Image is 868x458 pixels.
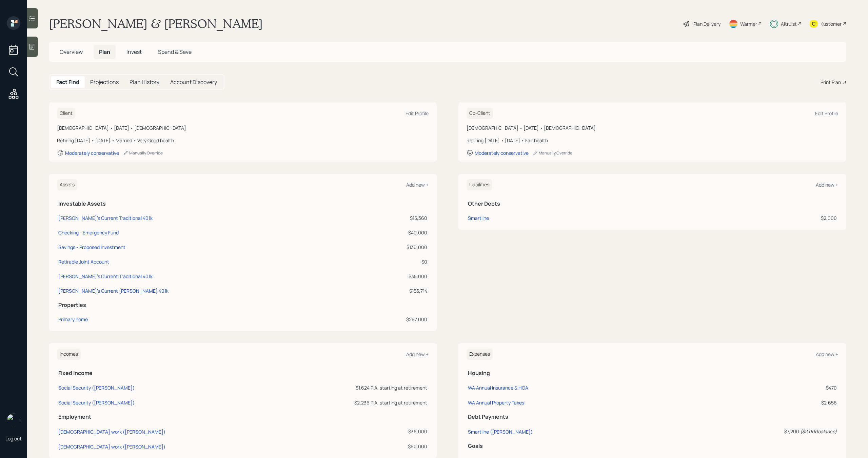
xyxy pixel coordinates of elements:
[58,443,165,450] div: [DEMOGRAPHIC_DATA] work ([PERSON_NAME])
[674,428,837,435] div: $7,200
[170,79,217,85] h5: Account Discovery
[278,443,427,450] div: $60,000
[366,244,427,251] div: $130,000
[468,384,528,391] div: WA Annual Insurance & HOA
[58,201,427,207] h5: Investable Assets
[468,214,489,222] div: Smartline
[58,414,427,420] h5: Employment
[821,79,841,86] div: Print Plan
[740,20,757,27] div: Warmer
[674,384,837,391] div: $470
[58,287,169,294] div: [PERSON_NAME]'s Current [PERSON_NAME] 401k
[58,429,165,435] div: [DEMOGRAPHIC_DATA] work ([PERSON_NAME])
[475,150,529,156] div: Moderately conservative
[99,48,110,56] span: Plan
[800,428,837,435] i: ( $2,000 balance)
[693,20,721,27] div: Plan Delivery
[406,182,429,188] div: Add new +
[674,399,837,406] div: $2,656
[5,435,22,442] div: Log out
[366,229,427,236] div: $40,000
[366,316,427,323] div: $267,000
[467,137,838,144] div: Retiring [DATE] • [DATE] • Fair health
[58,370,427,376] h5: Fixed Income
[468,429,533,435] div: Smartline ([PERSON_NAME])
[158,48,192,56] span: Spend & Save
[60,48,83,56] span: Overview
[126,48,142,56] span: Invest
[278,384,427,391] div: $1,624 PIA, starting at retirement
[57,179,77,190] h6: Assets
[65,150,119,156] div: Moderately conservative
[58,316,88,323] div: Primary home
[816,351,838,357] div: Add new +
[130,79,159,85] h5: Plan History
[123,150,163,156] div: Manually Override
[58,273,153,280] div: [PERSON_NAME]'s Current Traditional 401k
[58,384,135,391] div: Social Security ([PERSON_NAME])
[58,229,119,236] div: Checking - Emergency Fund
[366,273,427,280] div: $35,000
[49,16,263,31] h1: [PERSON_NAME] & [PERSON_NAME]
[406,110,429,117] div: Edit Profile
[58,302,427,308] h5: Properties
[57,349,81,360] h6: Incomes
[821,20,842,27] div: Kustomer
[816,182,838,188] div: Add new +
[278,428,427,435] div: $36,000
[467,349,493,360] h6: Expenses
[90,79,119,85] h5: Projections
[57,108,75,119] h6: Client
[366,287,427,294] div: $155,714
[7,414,20,427] img: michael-russo-headshot.png
[467,179,492,190] h6: Liabilities
[58,244,125,251] div: Savings - Proposed Investment
[815,110,838,117] div: Edit Profile
[57,137,429,144] div: Retiring [DATE] • [DATE] • Married • Very Good health
[58,258,109,265] div: Retirable Joint Account
[676,214,837,222] div: $2,000
[468,370,837,376] h5: Housing
[56,79,79,85] h5: Fact Find
[468,443,837,449] h5: Goals
[781,20,797,27] div: Altruist
[468,399,524,406] div: WA Annual Property Taxes
[278,399,427,406] div: $2,236 PIA, starting at retirement
[57,124,429,131] div: [DEMOGRAPHIC_DATA] • [DATE] • [DEMOGRAPHIC_DATA]
[468,201,837,207] h5: Other Debts
[467,124,838,131] div: [DEMOGRAPHIC_DATA] • [DATE] • [DEMOGRAPHIC_DATA]
[467,108,493,119] h6: Co-Client
[533,150,572,156] div: Manually Override
[366,258,427,265] div: $0
[58,214,153,222] div: [PERSON_NAME]'s Current Traditional 401k
[58,399,135,406] div: Social Security ([PERSON_NAME])
[468,414,837,420] h5: Debt Payments
[366,214,427,222] div: $15,360
[406,351,429,357] div: Add new +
